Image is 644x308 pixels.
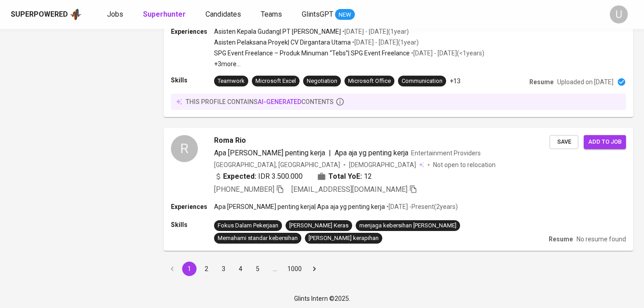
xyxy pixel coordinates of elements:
[199,262,214,276] button: Go to page 2
[171,202,214,211] p: Experiences
[261,9,284,20] a: Teams
[550,135,578,149] button: Save
[349,160,417,169] span: [DEMOGRAPHIC_DATA]
[610,5,628,23] div: U
[164,128,633,251] a: RRoma RioApa [PERSON_NAME] penting kerja|Apa aja yg penting kerjaEntertainment Providers[GEOGRAPH...
[385,202,458,211] p: • [DATE] - Present ( 2 years )
[348,77,391,86] div: Microsoft Office
[410,49,484,58] p: • [DATE] - [DATE] ( <1 years )
[107,9,125,20] a: Jobs
[206,10,241,18] span: Candidates
[557,77,613,86] p: Uploaded on [DATE]
[214,27,341,36] p: Asisten Kepala Gudang | PT [PERSON_NAME]
[261,10,282,18] span: Teams
[291,185,407,194] span: [EMAIL_ADDRESS][DOMAIN_NAME]
[554,137,574,147] span: Save
[302,10,333,18] span: GlintsGPT
[171,135,198,162] div: R
[171,220,214,229] p: Skills
[214,149,325,157] span: Apa [PERSON_NAME] penting kerja
[214,202,385,211] p: Apa [PERSON_NAME] penting kerja | Apa aja yg penting kerja
[216,262,231,276] button: Go to page 3
[107,10,123,18] span: Jobs
[341,27,409,36] p: • [DATE] - [DATE] ( 1 year )
[529,77,554,86] p: Resume
[309,234,379,243] div: [PERSON_NAME] kerapihan
[549,235,573,244] p: Resume
[329,148,331,159] span: |
[402,77,443,86] div: Communication
[285,262,304,276] button: Go to page 1000
[364,171,372,182] span: 12
[302,9,355,20] a: GlintsGPT NEW
[335,149,408,157] span: Apa aja yg penting kerja
[584,135,626,149] button: Add to job
[359,222,456,230] div: menjaga kebersihan [PERSON_NAME]
[218,234,298,243] div: Memahami standar kebersihan
[577,235,626,244] p: No resume found
[11,8,82,21] a: Superpoweredapp logo
[433,160,496,169] p: Not open to relocation
[250,262,265,276] button: Go to page 5
[182,262,197,276] button: page 1
[164,262,323,276] nav: pagination navigation
[289,222,349,230] div: [PERSON_NAME] Keras
[351,38,419,47] p: • [DATE] - [DATE] ( 1 year )
[255,77,296,86] div: Microsoft Excel
[218,222,278,230] div: Fokus Dalam Pekerjaan
[233,262,248,276] button: Go to page 4
[268,264,282,273] div: …
[214,135,246,146] span: Roma Rio
[11,9,68,20] div: Superpowered
[588,137,622,147] span: Add to job
[411,149,481,157] span: Entertainment Providers
[328,171,362,182] b: Total YoE:
[450,77,461,86] p: +13
[206,9,243,20] a: Candidates
[214,171,303,182] div: IDR 3.500.000
[214,160,340,169] div: [GEOGRAPHIC_DATA], [GEOGRAPHIC_DATA]
[143,10,186,18] b: Superhunter
[258,98,301,105] span: AI-generated
[214,185,274,194] span: [PHONE_NUMBER]
[186,97,334,106] p: this profile contains contents
[335,10,355,19] span: NEW
[214,59,484,68] p: +3 more ...
[171,76,214,85] p: Skills
[214,38,351,47] p: Asisten Pelaksana Proyek | CV Dirgantara Utama
[307,77,337,86] div: Negotiation
[214,49,410,58] p: SPG Event Freelance – Produk Minuman “Tebs” | SPG Event Freelance
[143,9,188,20] a: Superhunter
[307,262,322,276] button: Go to next page
[70,8,82,21] img: app logo
[171,27,214,36] p: Experiences
[223,171,256,182] b: Expected:
[218,77,245,86] div: Teamwork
